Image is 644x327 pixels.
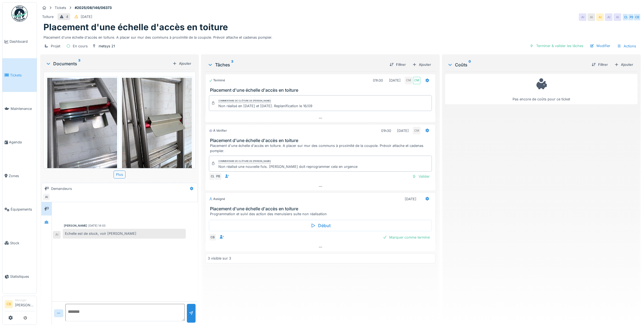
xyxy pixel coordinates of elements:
[405,77,412,84] div: CM
[527,42,586,50] div: Terminer & valider les tâches
[43,193,50,201] div: AI
[633,13,641,21] div: CB
[209,197,225,201] div: Assigné
[66,14,68,19] div: 4
[9,173,34,178] span: Zones
[122,78,192,171] img: oy15fzkh45q9wudgnuebq6ivoxfc
[10,39,34,44] span: Dashboard
[11,106,34,111] span: Maintenance
[210,88,433,93] h3: Placement d'une échelle d'accès en toiture
[209,173,216,180] div: CL
[210,211,433,217] div: Programmation et suivi des action des menuisiers suite non réalisation
[81,14,92,19] div: [DATE]
[5,298,34,311] a: CB Manager[PERSON_NAME]
[405,196,416,202] div: [DATE]
[214,173,222,180] div: PB
[11,207,34,212] span: Équipements
[614,13,621,21] div: AI
[210,206,433,211] h3: Placement d'une échelle d'accès en toiture
[15,298,34,310] li: [PERSON_NAME]
[410,61,433,68] div: Ajouter
[218,164,357,169] div: Non réalisé une nouvelle fois. [PERSON_NAME] doit reprogrammer cela en urgence
[389,78,401,83] div: [DATE]
[208,256,231,261] div: 3 visible sur 3
[2,193,37,226] a: Équipements
[210,138,433,143] h3: Placement d'une échelle d'accès en toiture
[2,125,37,159] a: Agenda
[53,231,61,239] div: AI
[413,127,420,134] div: CM
[615,42,639,50] div: Actions
[387,61,408,68] div: Filtrer
[170,60,193,67] div: Ajouter
[469,61,471,68] sup: 0
[2,260,37,293] a: Statistiques
[2,92,37,125] a: Maintenance
[588,13,595,21] div: AI
[73,5,114,10] strong: #2025/08/146/06373
[612,61,635,68] div: Ajouter
[209,233,216,241] div: CB
[2,58,37,92] a: Tickets
[51,44,60,49] div: Projet
[628,13,635,21] div: PB
[210,143,433,153] div: Placement d'une échelle d'accès en toiture. A placer sur mur des communs à proximité de la coupol...
[9,140,34,145] span: Agenda
[381,234,432,241] div: Marquer comme terminé
[373,78,383,83] div: 01h30
[47,78,117,171] img: yku8zn066t941c65c0wpj62v0gde
[15,298,34,302] div: Manager
[588,42,612,50] div: Modifier
[218,159,271,163] div: Commentaire de clôture de [PERSON_NAME]
[2,226,37,260] a: Stock
[413,77,420,84] div: CM
[209,78,225,83] div: Terminé
[449,76,634,102] div: Pas encore de coûts pour ce ticket
[231,61,233,68] sup: 3
[10,73,34,78] span: Tickets
[605,13,612,21] div: AI
[218,99,271,103] div: Commentaire de clôture de [PERSON_NAME]
[73,44,88,49] div: En cours
[78,60,80,67] sup: 3
[42,14,54,19] div: Toiture
[381,128,391,133] div: 01h30
[447,61,587,68] div: Coûts
[88,224,105,228] div: [DATE] 14:03
[55,5,66,10] div: Tickets
[10,240,34,246] span: Stock
[208,61,385,68] div: Tâches
[596,13,604,21] div: AI
[622,13,630,21] div: CL
[43,33,637,40] div: Placement d'une échelle d'accès en toiture. A placer sur mur des communs à proximité de la coupol...
[5,300,13,308] li: CB
[46,60,170,67] div: Documents
[114,171,125,178] div: Plus
[51,186,72,191] div: Demandeurs
[11,5,28,22] img: Badge_color-CXgf-gQk.svg
[579,13,586,21] div: AI
[64,224,87,228] div: [PERSON_NAME]
[209,128,227,133] div: À vérifier
[43,22,228,32] h1: Placement d'une échelle d'accès en toiture
[10,274,34,279] span: Statistiques
[63,229,186,238] div: Echelle est de stock, voir [PERSON_NAME]
[99,44,115,49] div: metsys 21
[209,220,432,231] div: Début
[2,25,37,58] a: Dashboard
[218,103,312,109] div: Non réalisé en [DATE] et [DATE]. Replanification le 16/09
[397,128,409,133] div: [DATE]
[589,61,610,68] div: Filtrer
[2,159,37,193] a: Zones
[410,173,432,180] div: Valider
